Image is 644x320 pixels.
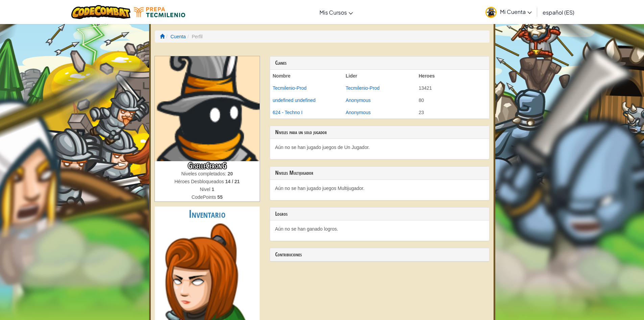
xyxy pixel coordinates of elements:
[319,9,347,16] span: Mis Cursos
[225,179,240,184] strong: 14 / 21
[217,194,223,200] strong: 55
[155,161,260,170] h3: GiselleCeronG
[275,211,484,217] h3: Logros
[134,7,185,17] img: Tecmilenio logo
[275,185,484,192] p: Aún no se han jugado juegos Multijugador.
[500,8,532,15] span: Mi Cuenta
[273,110,303,115] a: 624 - Techno I
[275,144,484,151] p: Aún no se han jugado juegos de Un Jugador.
[192,194,217,200] span: CodePoints
[270,70,343,82] th: Nombre
[539,3,578,21] a: español (ES)
[275,252,484,258] h3: Contribuciones
[346,85,380,91] a: Tecmilenio-Prod
[316,3,356,21] a: Mis Cursos
[485,7,497,18] img: avatar
[200,187,212,192] span: Nivel
[71,5,130,19] img: CodeCombat logo
[346,98,371,103] a: Anonymous
[416,94,489,106] td: 80
[174,179,225,184] span: Héroes Desbloqueados
[155,207,260,222] h2: Inventario
[275,170,484,176] h3: Niveles Multijugador
[212,187,214,192] strong: 1
[273,85,307,91] a: Tecmilenio-Prod
[186,33,202,40] li: Perfil
[416,82,489,94] td: 13421
[273,98,316,103] a: undefined undefined
[482,1,535,23] a: Mi Cuenta
[343,70,416,82] th: Lider
[346,110,371,115] a: Anonymous
[275,129,484,135] h3: Niveles para un solo jugador
[275,226,484,232] p: Aún no se han ganado logros.
[181,171,228,176] span: Niveles completados:
[170,34,186,39] a: Cuenta
[228,171,233,176] strong: 20
[416,106,489,119] td: 23
[416,70,489,82] th: Heroes
[543,9,574,16] span: español (ES)
[275,60,484,66] h3: Clanes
